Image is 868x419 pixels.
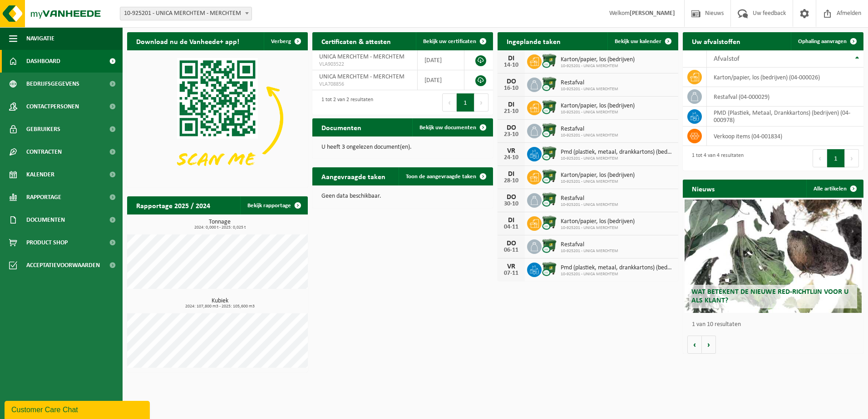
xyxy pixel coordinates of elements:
img: WB-1100-CU [542,53,557,68]
span: Documenten [26,209,65,231]
div: 07-11 [502,270,520,277]
a: Bekijk uw documenten [412,118,492,136]
div: VR [502,147,520,155]
div: DI [502,101,520,108]
div: VR [502,263,520,270]
span: Product Shop [26,231,68,254]
div: 04-11 [502,224,520,230]
img: WB-1100-CU [542,261,557,277]
span: Bekijk uw certificaten [423,39,476,44]
img: WB-1100-CU [542,76,557,92]
p: U heeft 3 ongelezen document(en). [321,144,484,151]
div: 23-10 [502,132,520,138]
img: WB-1100-CU [542,99,557,115]
span: Bedrijfsgegevens [26,73,79,95]
span: Dashboard [26,50,60,73]
img: WB-1100-CU [542,169,557,184]
span: 10-925201 - UNICA MERCHTEM - MERCHTEM [120,7,252,20]
span: Restafval [561,79,618,87]
div: DI [502,171,520,178]
span: 10-925201 - UNICA MERCHTEM [561,272,674,277]
td: [DATE] [418,70,464,90]
button: Next [474,93,488,112]
button: 1 [457,93,474,112]
span: Bekijk uw documenten [419,125,476,131]
div: 28-10 [502,178,520,184]
span: VLA708856 [319,81,410,88]
span: Contracten [26,141,62,163]
span: Acceptatievoorwaarden [26,254,100,277]
span: 10-925201 - UNICA MERCHTEM [561,202,618,208]
iframe: chat widget [5,399,152,419]
button: 1 [827,149,845,167]
span: Karton/papier, los (bedrijven) [561,172,635,179]
td: restafval (04-000029) [707,87,863,107]
div: 1 tot 2 van 2 resultaten [317,93,373,112]
div: 21-10 [502,108,520,115]
span: Restafval [561,241,618,248]
strong: [PERSON_NAME] [630,10,675,17]
span: UNICA MERCHTEM - MERCHTEM [319,54,404,60]
h3: Tonnage [132,219,308,230]
div: 30-10 [502,201,520,207]
span: Karton/papier, los (bedrijven) [561,218,635,225]
div: DI [502,217,520,224]
span: Toon de aangevraagde taken [406,174,476,180]
p: Geen data beschikbaar. [321,193,484,200]
img: WB-1100-CU [542,215,557,230]
span: 10-925201 - UNICA MERCHTEM [561,179,635,185]
span: 10-925201 - UNICA MERCHTEM [561,156,674,161]
span: 2024: 0,000 t - 2025: 0,025 t [132,225,308,230]
h2: Certificaten & attesten [312,32,400,50]
h2: Rapportage 2025 / 2024 [127,196,219,214]
span: 10-925201 - UNICA MERCHTEM [561,133,618,138]
span: Restafval [561,195,618,202]
span: Karton/papier, los (bedrijven) [561,56,635,63]
h2: Documenten [312,118,370,136]
span: Bekijk uw kalender [615,39,661,44]
div: 1 tot 4 van 4 resultaten [687,148,744,168]
button: Previous [442,93,457,112]
img: WB-1100-CU [542,146,557,161]
div: DI [502,55,520,62]
img: Download de VHEPlus App [127,50,308,186]
a: Bekijk uw kalender [607,32,677,50]
button: Verberg [264,32,307,50]
div: DO [502,78,520,85]
img: WB-1100-CU [542,238,557,253]
div: 06-11 [502,247,520,253]
span: Rapportage [26,186,61,209]
h2: Uw afvalstoffen [683,32,750,50]
a: Ophaling aanvragen [791,32,863,50]
div: 16-10 [502,85,520,92]
td: PMD (Plastiek, Metaal, Drankkartons) (bedrijven) (04-000978) [707,107,863,127]
div: DO [502,124,520,132]
h2: Nieuws [683,180,724,197]
div: 24-10 [502,155,520,161]
span: 10-925201 - UNICA MERCHTEM [561,63,635,69]
span: 10-925201 - UNICA MERCHTEM [561,110,635,115]
span: 10-925201 - UNICA MERCHTEM - MERCHTEM [120,7,252,20]
td: [DATE] [418,50,464,70]
span: Wat betekent de nieuwe RED-richtlijn voor u als klant? [691,288,848,304]
span: Kalender [26,163,54,186]
span: Karton/papier, los (bedrijven) [561,102,635,110]
img: WB-1100-CU [542,192,557,207]
button: Next [845,149,859,167]
span: Contactpersonen [26,95,79,118]
div: DO [502,194,520,201]
div: 14-10 [502,62,520,68]
a: Bekijk rapportage [240,196,307,214]
h2: Aangevraagde taken [312,167,395,185]
span: 2024: 107,800 m3 - 2025: 105,600 m3 [132,304,308,309]
h2: Download nu de Vanheede+ app! [127,32,248,50]
a: Bekijk uw certificaten [416,32,492,50]
span: Pmd (plastiek, metaal, drankkartons) (bedrijven) [561,149,674,156]
td: karton/papier, los (bedrijven) (04-000026) [707,68,863,87]
span: 10-925201 - UNICA MERCHTEM [561,225,635,231]
a: Toon de aangevraagde taken [399,167,492,185]
a: Alle artikelen [806,180,863,198]
span: UNICA MERCHTEM - MERCHTEM [319,73,404,80]
span: 10-925201 - UNICA MERCHTEM [561,248,618,254]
